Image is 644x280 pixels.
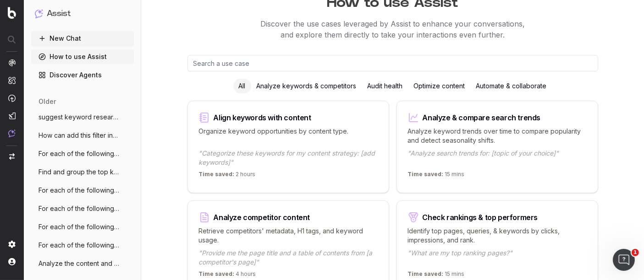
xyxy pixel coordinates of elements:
[35,7,130,20] button: Assist
[199,171,235,178] span: Time saved:
[8,7,16,19] img: Botify logo
[199,226,378,245] p: Retrieve competitors' metadata, H1 tags, and keyword usage.
[39,149,119,158] span: For each of the following URLs, suggest
[8,258,16,265] img: My account
[39,222,119,232] span: For each of the following URLs, suggest
[31,31,134,46] button: New Chat
[613,249,635,271] iframe: Intercom live chat
[39,204,119,213] span: For each of the following URLs, suggest
[39,131,119,140] span: How can add this filter in the http code
[199,127,378,145] p: Organize keyword opportunities by content type.
[408,171,465,182] p: 15 mins
[423,114,541,121] div: Analyze & compare search trends
[141,18,644,40] p: Discover the use cases leveraged by Assist to enhance your conversations, and explore them direct...
[9,153,15,160] img: Switch project
[31,110,134,124] button: suggest keyword research ai prompts
[187,55,598,71] input: Search a use case
[31,128,134,143] button: How can add this filter in the http code
[199,248,378,267] p: "Provide me the page title and a table of contents from [a competitor's page]"
[362,79,408,93] div: Audit health
[8,94,16,102] img: Activation
[408,79,471,93] div: Optimize content
[408,149,587,167] p: "Analyze search trends for: [topic of your choice]"
[35,9,43,18] img: Assist
[8,76,16,84] img: Intelligence
[39,97,56,106] span: older
[251,79,362,93] div: Analyze keywords & competitors
[214,214,310,221] div: Analyze competitor content
[8,59,16,66] img: Analytics
[31,201,134,216] button: For each of the following URLs, suggest
[39,167,119,177] span: Find and group the top keywords for "Her
[632,249,639,256] span: 1
[233,79,251,93] div: All
[408,226,587,245] p: Identify top pages, queries, & keywords by clicks, impressions, and rank.
[408,171,444,178] span: Time saved:
[31,68,134,82] a: Discover Agents
[39,186,119,195] span: For each of the following URLs, suggest
[31,165,134,179] button: Find and group the top keywords for "Her
[471,79,552,93] div: Automate & collaborate
[408,127,587,145] p: Analyze keyword trends over time to compare popularity and detect seasonality shifts.
[8,241,16,248] img: Setting
[408,270,444,277] span: Time saved:
[8,129,16,137] img: Assist
[31,256,134,271] button: Analyze the content and topic for each U
[199,270,235,277] span: Time saved:
[39,113,119,122] span: suggest keyword research ai prompts
[8,112,16,119] img: Studio
[31,238,134,253] button: For each of the following URLs, suggest
[31,146,134,161] button: For each of the following URLs, suggest
[199,149,378,167] p: "Categorize these keywords for my content strategy: [add keywords]"
[47,7,71,20] h1: Assist
[39,241,119,250] span: For each of the following URLs, suggest
[408,248,587,267] p: "What are my top ranking pages?"
[199,171,256,182] p: 2 hours
[214,114,311,121] div: Align keywords with content
[31,220,134,234] button: For each of the following URLs, suggest
[31,49,134,64] a: How to use Assist
[39,259,119,268] span: Analyze the content and topic for each U
[31,183,134,198] button: For each of the following URLs, suggest
[423,214,538,221] div: Check rankings & top performers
